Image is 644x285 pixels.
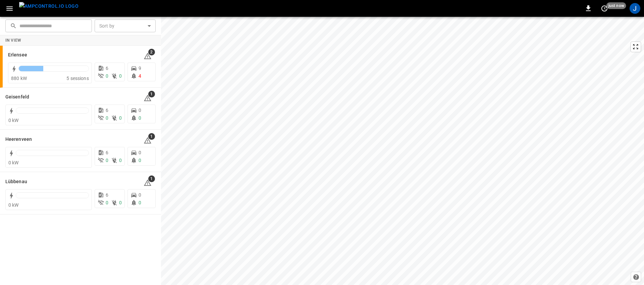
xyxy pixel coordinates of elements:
[148,133,155,140] span: 1
[8,118,19,123] span: 0 kW
[66,76,89,81] span: 5 sessions
[161,17,644,285] canvas: Map
[119,115,122,121] span: 0
[5,136,32,143] h6: Heerenveen
[106,158,108,163] span: 0
[5,178,27,186] h6: Lübbenau
[11,76,27,81] span: 880 kW
[5,93,29,101] h6: Geisenfeld
[106,150,108,155] span: 6
[139,192,141,198] span: 0
[8,51,27,59] h6: Erlensee
[630,3,640,14] div: profile-icon
[8,160,19,165] span: 0 kW
[106,108,108,113] span: 6
[119,158,122,163] span: 0
[139,150,141,155] span: 0
[139,73,141,79] span: 4
[139,108,141,113] span: 0
[139,115,141,121] span: 0
[106,192,108,198] span: 6
[139,66,141,71] span: 9
[19,2,78,10] img: ampcontrol.io logo
[119,73,122,79] span: 0
[148,175,155,182] span: 1
[139,200,141,205] span: 0
[106,73,108,79] span: 0
[5,38,21,43] strong: In View
[599,3,610,14] button: set refresh interval
[148,49,155,55] span: 2
[106,66,108,71] span: 6
[606,2,626,9] span: just now
[8,202,19,208] span: 0 kW
[148,91,155,97] span: 1
[119,200,122,205] span: 0
[106,200,108,205] span: 0
[139,158,141,163] span: 0
[106,115,108,121] span: 0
